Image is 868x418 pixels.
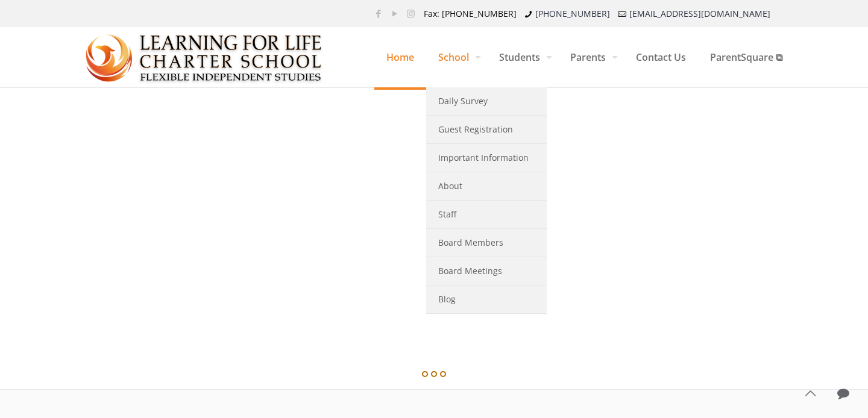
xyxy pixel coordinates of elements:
[372,7,385,19] a: Facebook icon
[438,150,529,166] span: Important Information
[426,201,547,229] a: Staff
[438,263,502,279] span: Board Meetings
[374,39,426,75] span: Home
[558,39,624,75] span: Parents
[438,207,456,222] span: Staff
[86,27,322,87] a: Learning for Life Charter School
[404,7,417,19] a: Instagram icon
[487,39,558,75] span: Students
[487,27,558,87] a: Students
[629,8,770,19] a: [EMAIL_ADDRESS][DOMAIN_NAME]
[698,27,794,87] a: ParentSquare ⧉
[426,27,487,87] a: School
[438,235,503,251] span: Board Members
[438,292,456,307] span: Blog
[98,100,344,113] rs-layer: Welcome to Learning for Life Charter School
[698,39,794,75] span: ParentSquare ⧉
[535,8,610,19] a: [PHONE_NUMBER]
[797,381,823,406] a: Back to top icon
[426,172,547,201] a: About
[438,178,462,194] span: About
[426,229,547,257] a: Board Members
[438,93,488,109] span: Daily Survey
[86,28,322,88] img: Home
[426,144,547,172] a: Important Information
[426,39,487,75] span: School
[523,8,535,19] i: phone
[616,8,628,19] i: mail
[426,285,547,314] a: Blog
[438,122,513,137] span: Guest Registration
[388,7,401,19] a: YouTube icon
[426,257,547,285] a: Board Meetings
[624,27,698,87] a: Contact Us
[624,39,698,75] span: Contact Us
[558,27,624,87] a: Parents
[374,27,426,87] a: Home
[426,87,547,116] a: Daily Survey
[426,116,547,144] a: Guest Registration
